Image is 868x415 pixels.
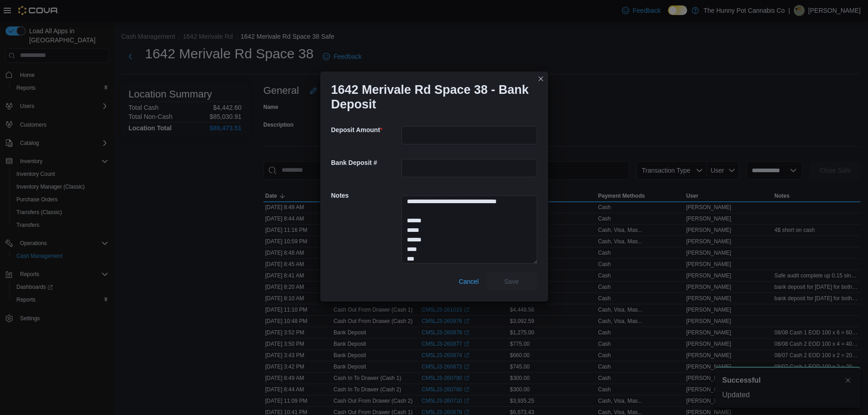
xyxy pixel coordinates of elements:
button: Save [486,272,537,291]
button: Closes this modal window [535,73,546,84]
span: Save [504,277,519,286]
button: Cancel [455,272,483,291]
h5: Deposit Amount [331,121,400,139]
h1: 1642 Merivale Rd Space 38 - Bank Deposit [331,82,530,112]
span: Cancel [459,277,479,286]
h5: Notes [331,186,400,205]
h5: Bank Deposit # [331,154,400,172]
